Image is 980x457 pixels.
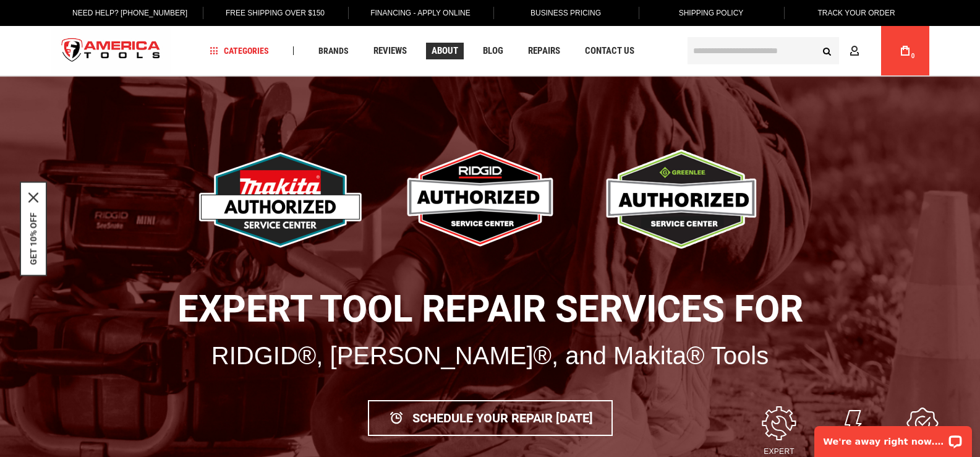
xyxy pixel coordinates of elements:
[51,28,171,74] a: store logo
[588,138,782,261] img: Service Banner
[53,289,927,330] h1: Expert Tool Repair Services for
[313,43,354,59] a: Brands
[893,26,917,75] a: 0
[477,43,509,59] a: Blog
[28,192,38,202] svg: close icon
[204,43,275,59] a: Categories
[522,43,566,59] a: Repairs
[386,138,580,261] img: Service Banner
[806,418,980,457] iframe: LiveChat chat widget
[579,43,640,59] a: Contact Us
[368,400,613,436] a: Schedule Your Repair [DATE]
[483,46,503,56] span: Blog
[28,192,38,202] button: Close
[368,43,412,59] a: Reviews
[53,336,927,375] p: RIDGID®, [PERSON_NAME]®, and Makita® Tools
[911,53,915,59] span: 0
[432,46,458,56] span: About
[51,28,171,74] img: America Tools
[373,46,407,56] span: Reviews
[679,9,744,17] span: Shipping Policy
[210,46,269,55] span: Categories
[585,46,634,56] span: Contact Us
[318,46,349,55] span: Brands
[198,138,378,261] img: Service Banner
[426,43,464,59] a: About
[816,39,839,62] button: Search
[528,46,560,56] span: Repairs
[28,212,38,265] button: GET 10% OFF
